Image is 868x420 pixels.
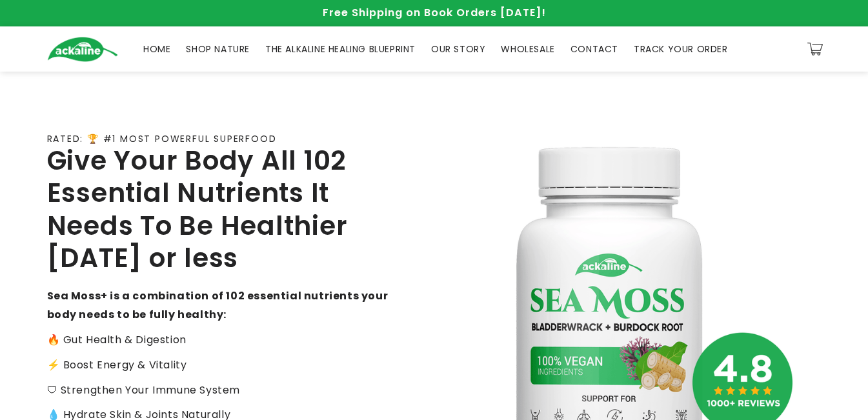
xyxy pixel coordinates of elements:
h2: Give Your Body All 102 Essential Nutrients It Needs To Be Healthier [DATE] or less [47,145,389,275]
a: CONTACT [563,35,626,63]
p: 🔥 Gut Health & Digestion [47,331,389,350]
span: HOME [143,43,170,55]
span: WHOLESALE [501,43,554,55]
strong: Sea Moss+ is a combination of 102 essential nutrients your body needs to be fully healthy: [47,288,389,322]
span: CONTACT [570,43,618,55]
a: OUR STORY [423,35,493,63]
a: TRACK YOUR ORDER [626,35,736,63]
a: HOME [136,35,178,63]
p: ⚡️ Boost Energy & Vitality [47,356,389,375]
p: 🛡 Strengthen Your Immune System [47,381,389,400]
p: RATED: 🏆 #1 MOST POWERFUL SUPERFOOD [47,134,277,145]
span: TRACK YOUR ORDER [634,43,728,55]
a: SHOP NATURE [178,35,257,63]
a: THE ALKALINE HEALING BLUEPRINT [257,35,423,63]
a: WHOLESALE [493,35,562,63]
img: Ackaline [47,37,118,62]
span: OUR STORY [431,43,485,55]
span: SHOP NATURE [186,43,250,55]
span: Free Shipping on Book Orders [DATE]! [323,5,546,20]
span: THE ALKALINE HEALING BLUEPRINT [265,43,416,55]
